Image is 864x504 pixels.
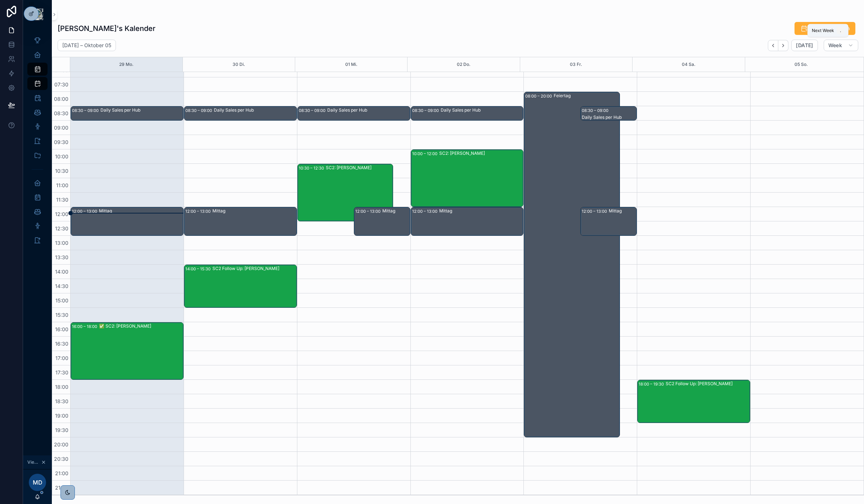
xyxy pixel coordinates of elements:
div: 08:30 – 09:00Daily Sales per Hub [71,107,183,120]
div: Mittag [382,208,410,214]
div: 08:30 – 09:00 [582,107,610,114]
div: 18:00 – 19:30 [639,381,666,388]
div: ✅ SC2: [PERSON_NAME] [99,323,183,329]
span: 19:30 [53,427,70,433]
div: 18:00 – 19:30SC2 Follow Up: [PERSON_NAME] [638,380,750,423]
span: 10:00 [53,153,70,159]
div: 08:30 – 09:00 [412,107,441,114]
button: Week [824,40,858,51]
div: Mittag [439,208,523,214]
span: [DATE] [796,42,813,49]
div: 12:00 – 13:00Mittag [184,207,297,235]
span: 15:00 [54,297,70,303]
div: SC2 Follow Up: [PERSON_NAME] [666,381,750,387]
div: SC2: [PERSON_NAME] [439,150,523,156]
span: Week [828,42,842,49]
span: 12:00 [53,211,70,217]
div: 12:00 – 13:00Mittag [581,207,636,235]
span: 07:30 [53,81,70,87]
span: MD [33,478,42,487]
button: 04 Sa. [682,57,696,72]
span: . [838,28,843,33]
div: 12:00 – 13:00 [582,208,609,215]
h1: [PERSON_NAME]'s Kalender [58,23,156,33]
button: 05 So. [795,57,808,72]
span: 14:00 [53,269,70,275]
span: Next Week [812,28,834,33]
span: 16:00 [53,326,70,332]
span: 18:30 [53,398,70,404]
button: 29 Mo. [119,57,134,72]
div: 08:30 – 09:00Daily Sales per Hub [581,107,636,120]
h2: [DATE] – Oktober 05 [62,42,111,49]
button: [DATE] [791,40,818,51]
div: 08:30 – 09:00Daily Sales per Hub [184,107,297,120]
span: 13:00 [53,240,70,246]
div: SC2: [PERSON_NAME] [326,165,393,171]
span: 19:00 [53,413,70,419]
div: Daily Sales per Hub [100,107,183,113]
div: 12:00 – 13:00Mittag [411,207,523,235]
div: Daily Sales per Hub [441,107,523,113]
span: 08:00 [52,96,70,102]
div: Mittag [609,208,636,214]
span: 17:30 [54,369,70,375]
div: SC2 Follow Up: [PERSON_NAME] [212,266,296,271]
div: 10:00 – 12:00 [412,150,439,157]
span: 15:30 [54,312,70,318]
div: 16:00 – 18:00 [72,323,99,330]
div: Mittag [99,208,183,214]
div: 08:30 – 09:00 [185,107,214,114]
div: Daily Sales per Hub [582,114,636,120]
div: 08:00 – 20:00 [525,93,554,100]
span: Viewing as [PERSON_NAME] [27,459,40,465]
div: 12:00 – 13:00 [72,208,99,215]
button: Back [768,40,778,51]
div: 12:00 – 13:00 [412,208,439,215]
span: 11:30 [54,197,70,203]
span: 13:30 [53,254,70,260]
span: 07:00 [53,67,70,73]
span: 18:00 [53,384,70,390]
div: 10:00 – 12:00SC2: [PERSON_NAME] [411,150,523,207]
div: 14:00 – 15:30 [185,265,212,273]
span: 20:30 [52,456,70,462]
div: Mittag [212,208,296,214]
div: 10:30 – 12:30SC2: [PERSON_NAME] [298,164,393,221]
div: Daily Sales per Hub [214,107,296,113]
button: 02 Do. [457,57,471,72]
span: 17:00 [54,355,70,361]
span: 16:30 [53,341,70,347]
button: Next [778,40,788,51]
span: 21:30 [53,485,70,491]
span: 11:00 [54,182,70,188]
div: 12:00 – 13:00 [185,208,212,215]
div: scrollable content [23,29,52,256]
div: Daily Sales per Hub [327,107,410,113]
span: 21:00 [53,470,70,476]
div: 08:30 – 09:00 [299,107,327,114]
div: 08:30 – 09:00 [72,107,100,114]
div: 14:00 – 15:30SC2 Follow Up: [PERSON_NAME] [184,265,297,307]
div: 12:00 – 13:00 [355,208,382,215]
button: Urlaub Anfragen [795,22,855,35]
div: Feiertag [554,93,619,99]
div: 12:00 – 13:00Mittag [71,207,183,235]
span: 14:30 [53,283,70,289]
button: 03 Fr. [570,57,582,72]
div: 08:30 – 09:00Daily Sales per Hub [411,107,523,120]
span: 08:30 [52,110,70,116]
span: 09:30 [52,139,70,145]
span: 09:00 [52,125,70,131]
span: 20:00 [52,441,70,447]
button: 01 Mi. [345,57,357,72]
div: 08:00 – 20:00Feiertag [524,92,620,437]
button: 30 Di. [233,57,245,72]
div: 08:30 – 09:00Daily Sales per Hub [298,107,410,120]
